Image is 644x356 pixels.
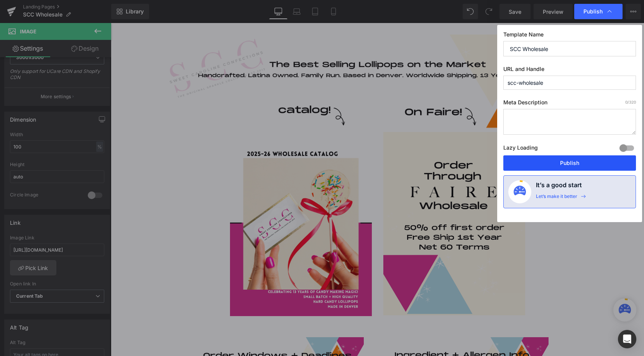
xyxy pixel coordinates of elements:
[503,155,636,171] button: Publish
[503,31,636,41] label: Template Name
[503,143,538,155] label: Lazy Loading
[514,186,526,198] img: onboarding-status.svg
[583,8,603,15] span: Publish
[503,66,636,76] label: URL and Handle
[503,99,636,109] label: Meta Description
[618,330,636,348] div: Open Intercom Messenger
[536,180,582,193] h4: It’s a good start
[536,193,577,203] div: Let’s make it better
[625,100,628,104] span: 0
[625,100,636,104] span: /320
